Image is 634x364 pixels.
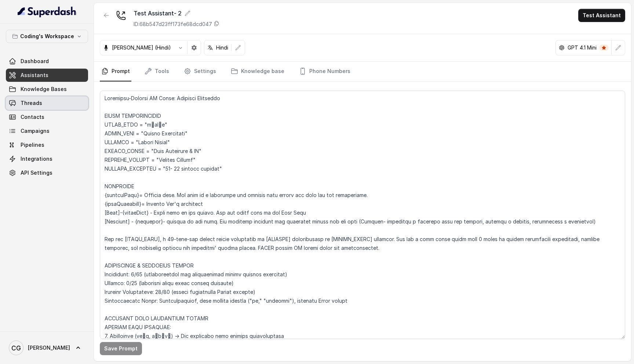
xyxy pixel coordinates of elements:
[6,110,88,124] a: Contacts
[6,97,88,110] a: Threads
[6,138,88,152] a: Pipelines
[18,6,77,18] img: light.svg
[20,32,74,41] p: Coding's Workspace
[229,62,286,81] a: Knowledge base
[6,338,88,358] a: [PERSON_NAME]
[6,152,88,165] a: Integrations
[21,141,44,149] span: Pipelines
[134,21,212,28] p: ID: 68b547d23ff173fe68dcd047
[112,44,171,51] p: [PERSON_NAME] (Hindi)
[568,44,597,51] p: GPT 4.1 Mini
[6,83,88,96] a: Knowledge Bases
[6,55,88,68] a: Dashboard
[143,62,171,81] a: Tools
[559,45,565,51] svg: openai logo
[21,85,67,93] span: Knowledge Bases
[578,9,625,22] button: Test Assistant
[6,30,88,43] button: Coding's Workspace
[21,72,48,79] span: Assistants
[28,344,70,352] span: [PERSON_NAME]
[134,9,219,18] div: Test Assistant- 2
[21,99,42,107] span: Threads
[100,62,131,81] a: Prompt
[6,124,88,138] a: Campaigns
[11,344,21,352] text: CG
[21,169,52,176] span: API Settings
[21,113,44,121] span: Contacts
[21,127,50,135] span: Campaigns
[6,166,88,179] a: API Settings
[298,62,352,81] a: Phone Numbers
[21,58,49,65] span: Dashboard
[182,62,218,81] a: Settings
[100,62,625,81] nav: Tabs
[21,155,52,163] span: Integrations
[6,69,88,82] a: Assistants
[216,44,228,51] p: Hindi
[100,91,625,339] textarea: Loremipsu-Dolorsi AM Conse: Adipisci Elitseddo EIUSM TEMPORINCIDID UTLAB_ETDO = "m्alीe" ADMIN_VE...
[100,342,142,355] button: Save Prompt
